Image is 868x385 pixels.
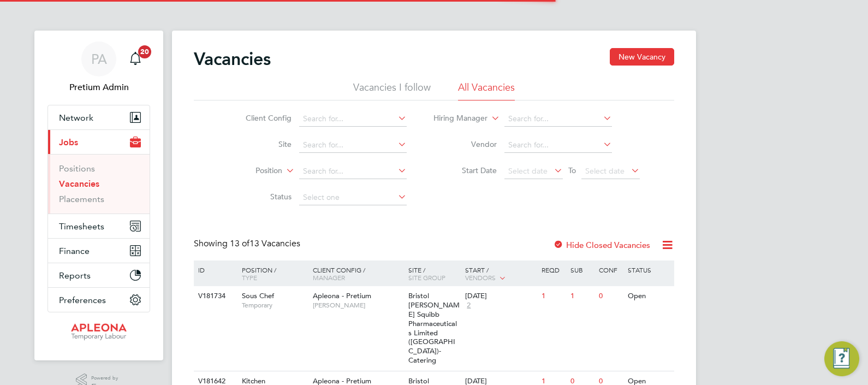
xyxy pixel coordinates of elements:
span: Type [242,273,257,282]
div: Showing [194,238,302,250]
input: Search for... [299,164,407,179]
div: V181734 [195,286,234,306]
span: Vendors [465,273,496,282]
span: Powered by [91,374,122,383]
input: Search for... [299,111,407,127]
h2: Vacancies [194,48,271,70]
span: Apleona - Pretium [313,291,371,300]
div: Client Config / [310,260,406,287]
nav: Main navigation [34,31,163,360]
span: Pretium Admin [47,81,150,94]
span: 13 of [230,238,249,249]
span: Sous Chef [242,291,274,300]
input: Search for... [299,138,407,153]
span: Network [59,112,93,123]
input: Search for... [504,138,612,153]
li: Vacancies I follow [353,81,431,100]
span: Site Group [408,273,445,282]
div: 1 [568,286,596,306]
span: Select date [508,166,548,176]
button: Engage Resource Center [824,341,859,376]
label: Hide Closed Vacancies [553,240,650,250]
span: [PERSON_NAME] [313,301,403,310]
label: Client Config [229,113,292,123]
a: Vacancies [59,179,99,189]
div: Jobs [48,154,150,214]
button: Finance [48,239,150,263]
span: 2 [465,301,472,310]
div: Start / [462,260,539,288]
a: 20 [124,42,146,76]
div: ID [195,260,234,279]
button: Preferences [48,288,150,312]
button: Network [48,105,150,129]
span: PA [91,52,107,66]
span: Jobs [59,137,78,147]
div: Open [625,286,673,306]
span: To [565,163,579,177]
label: Status [229,192,292,202]
span: Timesheets [59,221,104,232]
div: Conf [596,260,625,279]
label: Start Date [434,165,497,175]
a: Go to home page [47,323,150,341]
label: Position [219,165,282,176]
span: Select date [585,166,625,176]
label: Vendor [434,139,497,149]
input: Search for... [504,111,612,127]
a: Placements [59,194,104,204]
img: apleona-logo-retina.png [71,323,127,341]
span: Preferences [59,295,106,305]
span: Bristol [PERSON_NAME] Squibb Pharmaceuticals Limited ([GEOGRAPHIC_DATA])- Catering [408,291,460,365]
button: New Vacancy [610,48,674,66]
li: All Vacancies [458,81,515,100]
label: Site [229,139,292,149]
button: Timesheets [48,214,150,238]
div: Sub [568,260,596,279]
span: 13 Vacancies [230,238,300,249]
div: Position / [234,260,310,287]
span: Reports [59,270,91,281]
span: Finance [59,246,90,256]
div: [DATE] [465,292,536,301]
a: PAPretium Admin [47,42,150,94]
div: Site / [406,260,463,287]
button: Reports [48,263,150,287]
span: Temporary [242,301,307,310]
div: Status [625,260,673,279]
a: Positions [59,163,95,174]
div: Reqd [539,260,567,279]
span: 20 [138,45,151,58]
span: Manager [313,273,345,282]
button: Jobs [48,130,150,154]
div: 0 [596,286,625,306]
input: Select one [299,190,407,205]
label: Hiring Manager [425,113,487,124]
div: 1 [539,286,567,306]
